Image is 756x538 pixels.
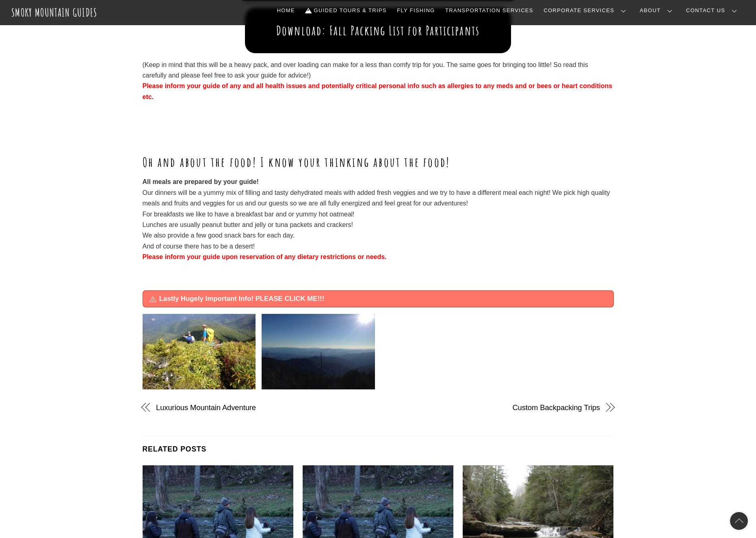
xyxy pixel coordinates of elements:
a: Luxurious Mountain Adventure [156,402,364,413]
a: Lastly Hugely Important Info! PLEASE CLICK ME!!! [143,291,613,307]
span: Please inform your guide of any and all health issues and potentially critical personal info such... [143,82,613,100]
a: About [637,2,679,19]
a: Corporate Services [540,2,633,19]
strong: All meals are prepared by your guide! [143,178,259,185]
a: Custom Backpacking Trips [392,402,600,413]
h2: Oh and about the food! I know your thinking about the food! [143,153,614,171]
img: 1448638418078-min [143,314,256,389]
a: Fly Fishing [394,2,438,19]
a: Contact Us [683,2,743,19]
p: Our dinners will be a yummy mix of filling and tasty dehydrated meals with added fresh veggies an... [143,177,614,262]
a: Smoky Mountain Guides [11,6,97,19]
span: Lastly Hugely Important Info! PLEASE CLICK ME!!! [159,294,607,304]
a: Transportation Services [442,2,536,19]
strong: Please inform your guide upon reservation of any dietary restrictions or needs. [143,253,387,260]
button: Download: Fall Packing List for Participants [245,8,511,53]
h4: Related Posts [143,436,614,455]
a: Guided Tours & Trips [302,2,390,19]
a: Download: Fall Packing List for Participants [245,22,511,39]
img: IMG_3221-min [262,314,375,389]
p: (Keep in mind that this will be a heavy pack, and over loading can make for a less than comfy tri... [143,60,614,103]
a: Home [274,2,298,19]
